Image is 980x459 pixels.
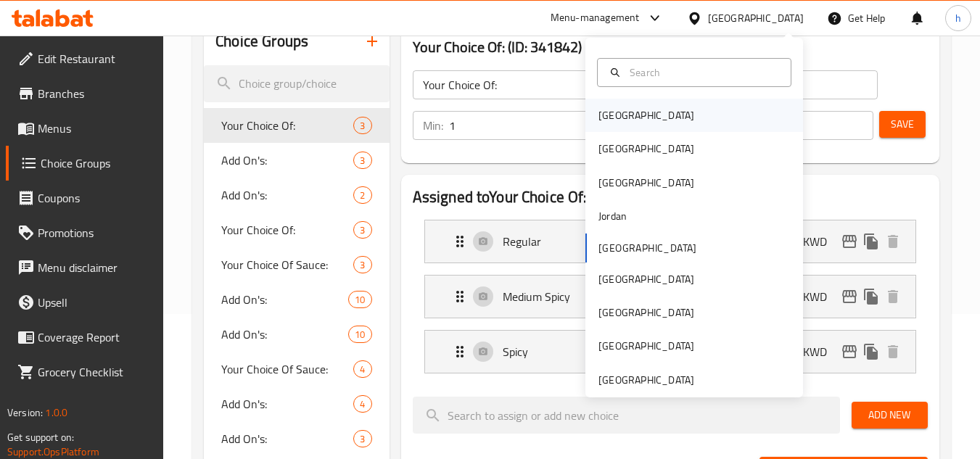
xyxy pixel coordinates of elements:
[349,328,371,342] span: 10
[354,189,371,202] span: 2
[891,115,914,133] span: Save
[6,355,164,389] a: Grocery Checklist
[204,386,389,421] div: Add On's:4
[413,214,928,269] li: Expand
[708,10,804,26] div: [GEOGRAPHIC_DATA]
[204,282,389,317] div: Add On's:10
[860,286,882,307] button: duplicate
[204,212,389,247] div: Your Choice Of:3
[354,397,371,411] span: 4
[503,343,614,360] p: Spicy
[503,233,614,250] p: Regular
[839,231,860,252] button: edit
[221,430,353,447] span: Add On's:
[425,276,915,318] div: Expand
[413,186,928,208] h2: Assigned to Your Choice Of:
[38,224,152,241] span: Promotions
[955,10,961,26] span: h
[598,175,694,191] div: [GEOGRAPHIC_DATA]
[204,421,389,456] div: Add On's:3
[45,403,67,422] span: 1.0.0
[598,107,694,123] div: [GEOGRAPHIC_DATA]
[353,360,371,378] div: Choices
[852,402,928,429] button: Add New
[353,152,371,169] div: Choices
[860,231,882,252] button: duplicate
[348,326,371,343] div: Choices
[221,152,353,169] span: Add On's:
[413,36,928,59] h3: Your Choice Of: (ID: 341842)
[353,430,371,447] div: Choices
[598,305,694,321] div: [GEOGRAPHIC_DATA]
[879,111,926,138] button: Save
[354,154,371,168] span: 3
[6,181,164,215] a: Coupons
[38,50,152,67] span: Edit Restaurant
[882,341,904,363] button: delete
[204,247,389,282] div: Your Choice Of Sauce:3
[349,293,371,307] span: 10
[353,395,371,413] div: Choices
[204,178,389,212] div: Add On's:2
[6,320,164,355] a: Coverage Report
[6,111,164,146] a: Menus
[204,317,389,352] div: Add On's:10
[38,85,152,102] span: Branches
[353,221,371,239] div: Choices
[221,256,353,273] span: Your Choice Of Sauce:
[413,324,928,379] li: Expand
[425,331,915,373] div: Expand
[354,258,371,272] span: 3
[6,250,164,285] a: Menu disclaimer
[413,397,840,434] input: search
[353,117,371,134] div: Choices
[221,291,348,308] span: Add On's:
[354,119,371,133] span: 3
[598,338,694,354] div: [GEOGRAPHIC_DATA]
[38,120,152,137] span: Menus
[624,65,782,80] input: Search
[204,143,389,178] div: Add On's:3
[353,256,371,273] div: Choices
[423,117,443,134] p: Min:
[551,9,640,27] div: Menu-management
[794,288,839,305] p: 0 KWD
[348,291,371,308] div: Choices
[425,220,915,262] div: Expand
[860,341,882,363] button: duplicate
[882,231,904,252] button: delete
[354,363,371,376] span: 4
[598,208,627,224] div: Jordan
[354,432,371,446] span: 3
[221,360,353,378] span: Your Choice Of Sauce:
[6,41,164,76] a: Edit Restaurant
[38,363,152,381] span: Grocery Checklist
[6,285,164,320] a: Upsell
[882,286,904,307] button: delete
[204,65,389,102] input: search
[354,223,371,237] span: 3
[598,141,694,157] div: [GEOGRAPHIC_DATA]
[353,186,371,204] div: Choices
[413,269,928,324] li: Expand
[6,215,164,250] a: Promotions
[38,294,152,311] span: Upsell
[204,352,389,386] div: Your Choice Of Sauce:4
[41,154,152,172] span: Choice Groups
[221,395,353,413] span: Add On's:
[598,271,694,287] div: [GEOGRAPHIC_DATA]
[6,146,164,181] a: Choice Groups
[503,288,614,305] p: Medium Spicy
[221,326,348,343] span: Add On's:
[839,286,860,307] button: edit
[794,343,839,360] p: 0 KWD
[38,189,152,207] span: Coupons
[863,406,916,424] span: Add New
[839,341,860,363] button: edit
[794,233,839,250] p: 0 KWD
[6,76,164,111] a: Branches
[38,328,152,346] span: Coverage Report
[221,117,353,134] span: Your Choice Of:
[215,30,308,52] h2: Choice Groups
[38,259,152,276] span: Menu disclaimer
